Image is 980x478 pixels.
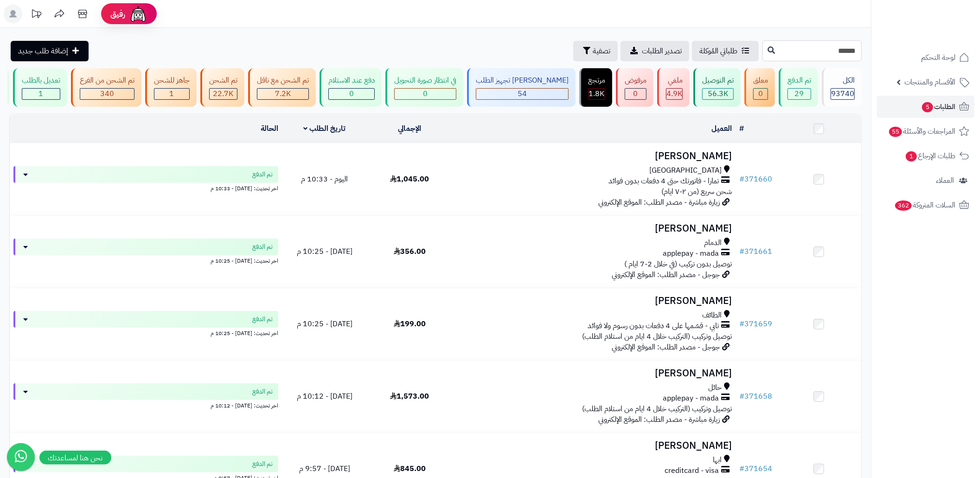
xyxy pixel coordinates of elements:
span: الأقسام والمنتجات [904,76,955,89]
span: creditcard - visa [665,465,719,476]
div: اخر تحديث: [DATE] - 10:12 م [13,400,278,410]
span: 1 [170,88,174,99]
span: 1,045.00 [390,174,429,185]
div: اخر تحديث: [DATE] - 10:25 م [13,328,278,337]
a: تصدير الطلبات [621,41,689,61]
span: 7.2K [275,88,291,99]
span: # [739,391,744,402]
span: الطلبات [921,100,955,113]
a: السلات المتروكة362 [877,194,974,216]
a: طلبات الإرجاع1 [877,145,974,167]
div: 22682 [210,89,237,99]
div: معلق [753,75,768,86]
a: تم الدفع 29 [777,68,820,107]
div: مرتجع [588,75,605,86]
span: الطائف [702,310,722,321]
span: جوجل - مصدر الطلب: الموقع الإلكتروني [612,342,720,353]
a: إضافة طلب جديد [11,41,89,61]
span: # [739,174,744,185]
div: 0 [329,89,374,99]
span: 356.00 [394,246,426,257]
a: معلق 0 [743,68,777,107]
a: #371659 [739,318,772,329]
div: تم التوصيل [702,75,734,86]
div: 54 [476,89,568,99]
span: [DATE] - 10:12 م [297,391,352,402]
div: 29 [788,89,811,99]
span: 55 [889,127,902,137]
img: logo-2.png [917,23,971,42]
span: تم الدفع [252,459,273,469]
a: تم التوصيل 56.3K [692,68,743,107]
span: ابها [713,455,722,465]
div: تم الشحن [209,75,237,86]
span: # [739,463,744,474]
span: 22.7K [213,88,234,99]
div: 56325 [703,89,733,99]
a: الإجمالي [398,123,421,134]
span: جوجل - مصدر الطلب: الموقع الإلكتروني [612,269,720,280]
span: تم الدفع [252,387,273,396]
span: 29 [795,88,804,99]
a: تم الشحن مع ناقل 7.2K [246,68,318,107]
span: 1.8K [589,88,605,99]
div: تم الشحن من الفرع [80,75,135,86]
div: تم الدفع [788,75,811,86]
span: زيارة مباشرة - مصدر الطلب: الموقع الإلكتروني [598,414,720,425]
a: دفع عند الاستلام 0 [318,68,384,107]
div: اخر تحديث: [DATE] - 10:33 م [13,183,278,193]
span: [DATE] - 10:25 م [297,246,352,257]
span: 199.00 [394,318,426,329]
div: دفع عند الاستلام [328,75,375,86]
span: 93740 [831,88,854,99]
span: توصيل وتركيب (التركيب خلال 4 ايام من استلام الطلب) [582,331,732,342]
span: توصيل وتركيب (التركيب خلال 4 ايام من استلام الطلب) [582,403,732,414]
span: 340 [100,88,114,99]
div: [PERSON_NAME] تجهيز الطلب [476,75,569,86]
div: ملغي [666,75,683,86]
a: مرتجع 1.8K [577,68,614,107]
div: تم الشحن مع ناقل [257,75,309,86]
h3: [PERSON_NAME] [456,151,732,161]
div: مرفوض [625,75,647,86]
span: # [739,318,744,329]
h3: [PERSON_NAME] [456,223,732,234]
div: 1797 [589,89,605,99]
span: تابي - قسّمها على 4 دفعات بدون رسوم ولا فوائد [588,321,719,331]
a: العملاء [877,169,974,192]
span: طلباتي المُوكلة [699,45,737,57]
div: 0 [395,89,456,99]
a: تاريخ الطلب [303,123,346,134]
span: 4.9K [666,88,682,99]
span: تمارا - فاتورتك حتى 4 دفعات بدون فوائد [608,176,719,187]
span: applepay - mada [663,393,719,404]
a: تم الشحن 22.7K [199,68,246,107]
span: رفيق [110,8,125,19]
a: مرفوض 0 [614,68,655,107]
span: اليوم - 10:33 م [301,174,348,185]
div: الكل [831,75,855,86]
span: الدمام [704,238,722,248]
span: السلات المتروكة [894,199,955,212]
div: 0 [625,89,646,99]
span: لوحة التحكم [921,51,955,64]
span: تصفية [593,45,610,57]
span: 1 [39,88,44,99]
div: تعديل بالطلب [22,75,60,86]
div: 7223 [257,89,308,99]
span: تصدير الطلبات [642,45,682,57]
div: 1 [154,89,189,99]
span: 845.00 [394,463,426,474]
span: شحن سريع (من ٢-٧ ايام) [661,186,732,197]
a: #371660 [739,174,772,185]
span: تم الدفع [252,170,273,179]
span: حائل [708,382,722,393]
a: # [739,123,744,134]
a: تحديثات المنصة [25,5,48,26]
a: تعديل بالطلب 1 [11,68,69,107]
span: [DATE] - 10:25 م [297,318,352,329]
h3: [PERSON_NAME] [456,368,732,379]
span: طلبات الإرجاع [905,149,955,162]
a: الكل93740 [820,68,864,107]
span: [DATE] - 9:57 م [299,463,350,474]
